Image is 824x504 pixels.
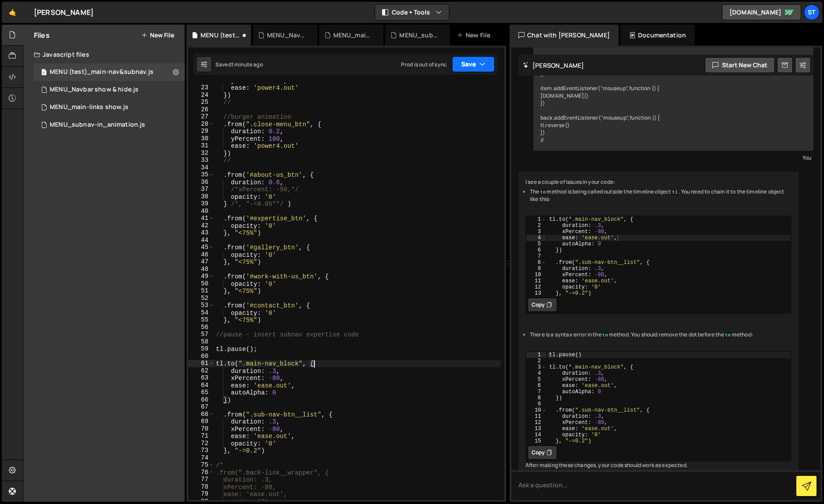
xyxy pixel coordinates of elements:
[526,223,547,229] div: 2
[526,364,547,370] div: 3
[530,188,791,203] li: The method is being called outside the timeline object . You need to chain it to the timeline obj...
[188,229,214,237] div: 43
[526,401,547,407] div: 9
[188,302,214,309] div: 53
[804,4,820,20] a: St
[215,61,263,68] div: Saved
[526,247,547,253] div: 6
[188,91,214,99] div: 24
[526,413,547,420] div: 11
[188,287,214,295] div: 51
[188,411,214,418] div: 68
[526,389,547,395] div: 7
[722,4,801,20] a: [DOMAIN_NAME]
[50,121,145,129] div: MENU_subnav-in_animation.js
[399,31,439,40] div: MENU_subnav-in_animation.js
[188,128,214,135] div: 29
[526,352,547,358] div: 1
[188,121,214,128] div: 28
[188,258,214,266] div: 47
[188,179,214,186] div: 36
[188,135,214,142] div: 30
[526,420,547,426] div: 12
[705,57,775,73] button: Start new chat
[526,376,547,383] div: 5
[41,69,47,77] span: 1
[526,241,547,247] div: 5
[518,172,798,476] div: I see a couple of issues in your code: After making these changes, your code should work as expec...
[671,189,678,195] code: tl
[188,157,214,164] div: 33
[188,483,214,491] div: 78
[2,2,23,23] a: 🤙
[231,61,263,68] div: 1 minute ago
[523,61,584,69] h2: [PERSON_NAME]
[452,56,495,72] button: Save
[188,150,214,157] div: 32
[530,331,791,339] li: There is a syntax error in the method. You should remove the dot before the method:
[188,403,214,411] div: 67
[50,86,139,94] div: MENU_Navbar show & hide.js
[188,251,214,259] div: 46
[34,30,50,40] h2: Files
[188,186,214,193] div: 37
[188,84,214,91] div: 23
[188,338,214,346] div: 58
[526,407,547,413] div: 10
[333,31,373,40] div: MENU_main-links show.js
[188,490,214,498] div: 79
[188,237,214,244] div: 44
[526,229,547,235] div: 3
[188,244,214,251] div: 45
[188,324,214,331] div: 56
[50,103,128,111] div: MENU_main-links show.js
[188,215,214,222] div: 41
[188,171,214,179] div: 35
[526,266,547,272] div: 9
[188,331,214,338] div: 57
[188,200,214,208] div: 39
[188,222,214,230] div: 42
[528,446,557,460] button: Copy
[201,31,241,40] div: MENU (test)_main-nav&subnav.js
[526,259,547,266] div: 8
[34,7,94,18] div: [PERSON_NAME]
[141,32,174,39] button: New File
[188,106,214,113] div: 26
[602,332,609,338] code: to
[724,332,732,338] code: to
[267,31,307,40] div: MENU_Navbar show & hide.js
[50,68,153,76] div: MENU (test)_main-nav&subnav.js
[188,476,214,483] div: 77
[188,425,214,433] div: 70
[188,99,214,106] div: 25
[188,367,214,375] div: 62
[188,360,214,367] div: 61
[401,61,447,68] div: Prod is out of sync
[188,461,214,469] div: 75
[188,454,214,462] div: 74
[188,309,214,317] div: 54
[188,273,214,280] div: 49
[188,193,214,201] div: 38
[34,99,185,116] div: MENU_main-links show.js
[526,438,547,444] div: 15
[23,46,185,63] div: Javascript files
[188,440,214,447] div: 72
[188,316,214,324] div: 55
[620,25,695,46] div: Documentation
[526,290,547,296] div: 13
[526,278,547,284] div: 11
[188,432,214,440] div: 71
[539,189,547,195] code: to
[188,353,214,360] div: 60
[188,374,214,382] div: 63
[526,253,547,259] div: 7
[526,358,547,364] div: 2
[34,63,185,81] div: 16445/45050.js
[526,432,547,438] div: 14
[526,235,547,241] div: 4
[188,389,214,396] div: 65
[188,469,214,476] div: 76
